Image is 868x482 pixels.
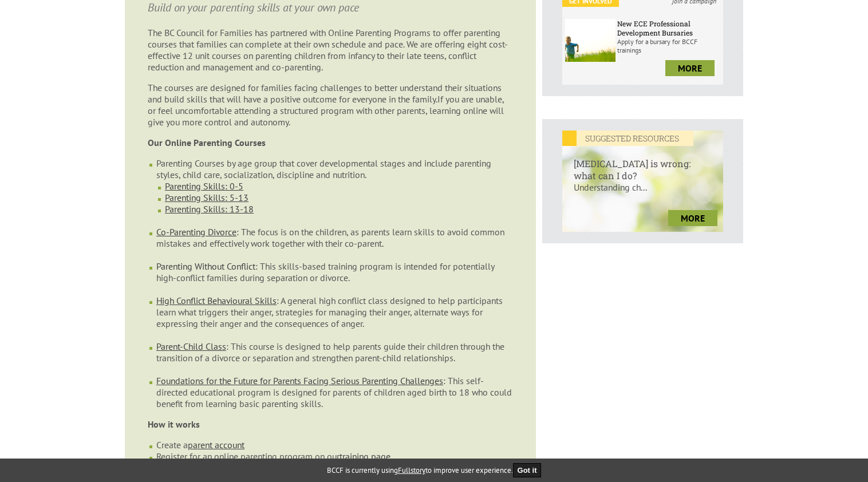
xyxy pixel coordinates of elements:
a: more [665,60,715,76]
a: more [668,210,717,226]
li: Create a [156,439,513,451]
a: training page [340,451,390,462]
h6: New ECE Professional Development Bursaries [617,19,720,37]
li: : This skills-based training program is intended for potentially high-conflict families during se... [156,260,513,295]
a: Parenting Skills: 13-18 [165,203,254,215]
a: Parent-Child Class [156,341,226,352]
li: : A general high conflict class designed to help participants learn what triggers their anger, st... [156,295,513,341]
li: : This self-directed educational program is designed for parents of children aged birth to 18 who... [156,375,513,409]
a: Co-Parenting Divorce [156,226,236,238]
a: Parenting Skills: 5-13 [165,192,248,203]
a: Parenting Skills: 0-5 [165,180,243,192]
li: : The focus is on the children, as parents learn skills to avoid common mistakes and effectively ... [156,226,513,260]
strong: Our Online Parenting Courses [148,137,266,148]
button: Got it [513,463,542,477]
li: Register for an online parenting program on our [156,451,513,462]
p: The courses are designed for families facing challenges to better understand their situations and... [148,82,513,128]
h6: [MEDICAL_DATA] is wrong: what can I do? [562,146,723,181]
em: SUGGESTED RESOURCES [562,131,693,146]
a: Parenting Without Conflict [156,260,255,272]
p: Apply for a bursary for BCCF trainings [617,37,720,54]
strong: How it works [148,418,200,430]
li: Parenting Courses by age group that cover developmental stages and include parenting styles, chil... [156,157,513,226]
a: parent account [188,439,244,451]
p: The BC Council for Families has partnered with Online Parenting Programs to offer parenting cours... [148,27,513,73]
a: Foundations for the Future for Parents Facing Serious Parenting Challenges [156,375,443,386]
span: If you are unable, or feel uncomfortable attending a structured program with other parents, learn... [148,93,504,128]
a: High Conflict Behavioural Skills [156,295,277,306]
a: Fullstory [398,465,425,475]
li: : This course is designed to help parents guide their children through the transition of a divorc... [156,341,513,375]
p: Understanding ch... [562,181,723,204]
